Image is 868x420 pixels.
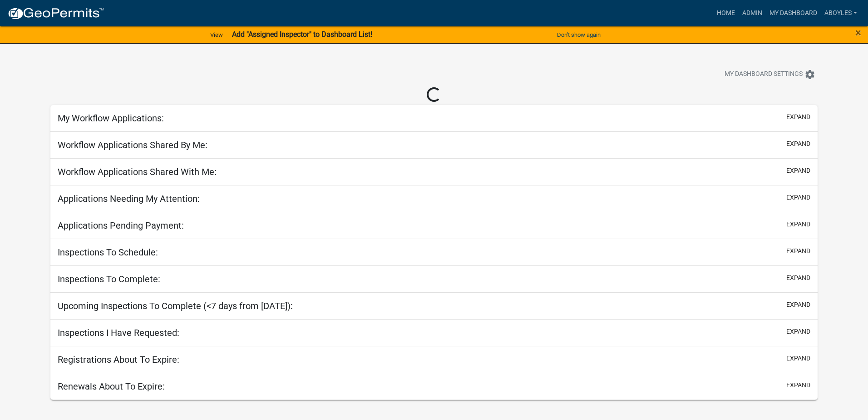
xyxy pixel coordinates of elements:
button: expand [786,166,810,175]
a: Admin [739,5,766,22]
a: Home [713,5,739,22]
h5: Applications Pending Payment: [58,220,184,231]
button: My Dashboard Settingssettings [717,65,823,83]
a: View [207,27,227,42]
h5: Workflow Applications Shared By Me: [58,140,207,150]
h5: Applications Needing My Attention: [58,193,200,204]
span: × [855,26,861,39]
button: Close [855,27,861,38]
a: My Dashboard [766,5,821,22]
i: settings [804,69,815,80]
h5: My Workflow Applications: [58,113,164,124]
button: expand [786,273,810,283]
a: aboyles [821,5,861,22]
button: expand [786,246,810,256]
h5: Inspections I Have Requested: [58,327,179,338]
strong: Add "Assigned Inspector" to Dashboard List! [232,30,372,39]
h5: Registrations About To Expire: [58,354,179,365]
span: My Dashboard Settings [725,69,803,80]
h5: Workflow Applications Shared With Me: [58,166,217,177]
button: expand [786,220,810,229]
button: expand [786,380,810,390]
button: expand [786,327,810,336]
button: expand [786,193,810,202]
button: expand [786,112,810,122]
h5: Inspections To Complete: [58,274,160,285]
button: Don't show again [553,27,604,42]
button: expand [786,300,810,310]
h5: Renewals About To Expire: [58,381,165,392]
button: expand [786,354,810,363]
h5: Upcoming Inspections To Complete (<7 days from [DATE]): [58,300,293,311]
h5: Inspections To Schedule: [58,247,158,258]
button: expand [786,139,810,149]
